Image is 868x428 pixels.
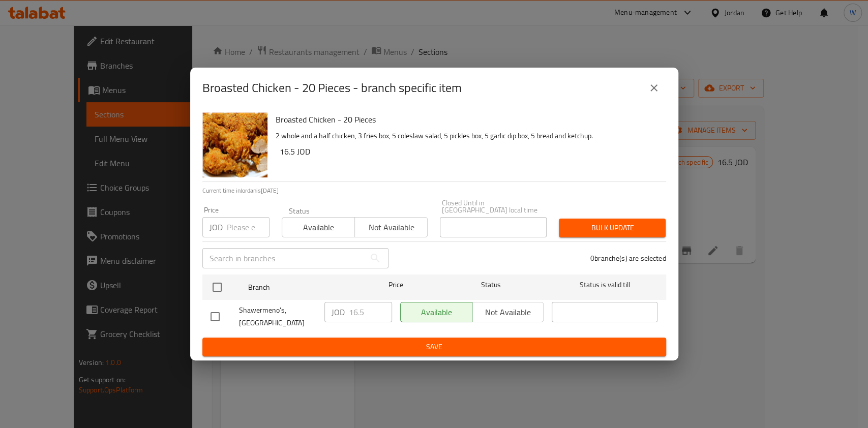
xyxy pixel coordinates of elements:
[332,306,345,318] p: JOD
[211,341,658,353] span: Save
[276,130,658,142] p: 2 whole and a half chicken, 3 fries box, 5 coleslaw salad, 5 pickles box, 5 garlic dip box, 5 bre...
[280,144,658,159] h6: 16.5 JOD
[227,217,270,237] input: Please enter price
[282,217,355,237] button: Available
[286,220,351,235] span: Available
[567,222,657,234] span: Bulk update
[276,112,658,127] h6: Broasted Chicken - 20 Pieces
[202,338,666,356] button: Save
[202,248,365,268] input: Search in branches
[248,281,354,294] span: Branch
[438,279,544,291] span: Status
[202,112,267,177] img: Broasted Chicken - 20 Pieces
[559,219,666,237] button: Bulk update
[239,304,316,329] span: Shawermeno's, [GEOGRAPHIC_DATA]
[590,253,666,263] p: 0 branche(s) are selected
[209,221,223,233] p: JOD
[354,217,428,237] button: Not available
[359,220,424,235] span: Not available
[642,76,666,100] button: close
[362,279,430,291] span: Price
[552,279,657,291] span: Status is valid till
[349,302,392,322] input: Please enter price
[202,80,462,96] h2: Broasted Chicken - 20 Pieces - branch specific item
[202,186,666,195] p: Current time in Jordan is [DATE]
